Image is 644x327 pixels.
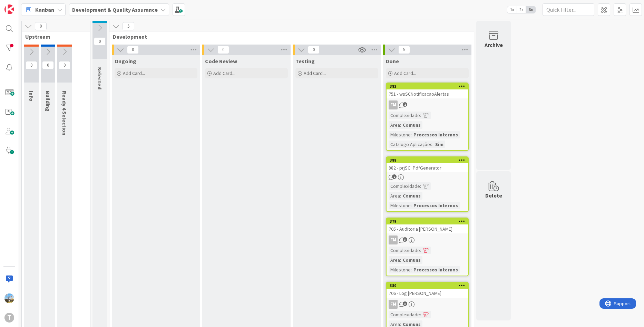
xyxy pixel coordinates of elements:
div: Area [389,256,400,264]
div: Complexidade [389,182,420,190]
div: FM [387,100,468,109]
div: 388 [390,158,468,163]
span: 0 [308,46,320,54]
span: 0 [42,61,54,69]
div: Milestone [389,266,411,273]
span: : [420,311,421,318]
img: Visit kanbanzone.com [4,4,14,14]
img: DG [4,294,14,303]
span: : [411,266,412,273]
span: 1x [507,6,517,13]
div: 379705 - Auditoria [PERSON_NAME] [387,218,468,233]
div: FM [387,300,468,309]
span: Ready 4 Selection [61,91,68,135]
div: 706 - Log [PERSON_NAME] [387,289,468,298]
div: FM [389,235,398,244]
span: 0 [127,46,139,54]
div: 380706 - Log [PERSON_NAME] [387,282,468,298]
span: Support [14,1,31,9]
div: Archive [485,41,503,49]
span: 5 [398,46,410,54]
span: Add Card... [304,70,326,76]
div: Area [389,121,400,129]
div: 705 - Auditoria [PERSON_NAME] [387,224,468,233]
div: Area [389,192,400,200]
span: 3 [403,301,407,306]
span: : [411,202,412,209]
input: Quick Filter... [543,3,594,16]
div: Processos Internos [412,202,460,209]
span: Code Review [205,58,237,65]
span: Testing [295,58,315,65]
span: : [432,141,433,148]
span: 0 [26,61,37,69]
span: 2 [403,102,407,107]
div: Delete [485,191,502,200]
span: Kanban [35,6,54,14]
span: Selected [96,67,103,89]
b: Development & Quality Assurance [72,6,158,13]
div: 379 [387,218,468,224]
div: 882 - prjSC_PdfGenerator [387,163,468,172]
div: Complexidade [389,247,420,254]
div: FM [389,100,398,109]
div: Comuns [401,256,422,264]
div: FM [387,235,468,244]
span: 0 [59,61,70,69]
span: 3x [526,6,535,13]
span: : [420,247,421,254]
div: Comuns [401,121,422,129]
div: 383751 - wsSCNotificacaoAlertas [387,83,468,98]
span: 5 [123,22,134,30]
span: Building [45,91,51,112]
span: Info [28,91,35,102]
div: Complexidade [389,311,420,318]
div: Comuns [401,192,422,200]
span: : [400,192,401,200]
div: Complexidade [389,112,420,119]
div: Sim [433,141,445,148]
span: Ongoing [115,58,136,65]
div: Processos Internos [412,266,460,273]
div: Milestone [389,131,411,138]
span: Upstream [25,33,81,40]
span: 0 [94,37,106,46]
div: 383 [390,84,468,89]
div: FM [389,300,398,309]
span: 0 [217,46,229,54]
span: Development [113,33,465,40]
div: Processos Internos [412,131,460,138]
span: 0 [35,22,47,30]
span: Add Card... [213,70,235,76]
div: 388882 - prjSC_PdfGenerator [387,157,468,172]
span: Done [386,58,399,65]
div: Catalogo Aplicações [389,141,432,148]
span: Add Card... [394,70,416,76]
span: : [420,112,421,119]
div: 380 [390,283,468,288]
span: : [400,256,401,264]
span: 2 [392,174,397,179]
div: T [4,313,14,323]
div: 388 [387,157,468,163]
span: Add Card... [123,70,145,76]
div: 379 [390,219,468,224]
div: 751 - wsSCNotificacaoAlertas [387,89,468,98]
div: 380 [387,282,468,289]
span: 2x [517,6,526,13]
span: : [400,121,401,129]
div: 383 [387,83,468,89]
span: 3 [403,237,407,242]
span: : [411,131,412,138]
div: Milestone [389,202,411,209]
span: : [420,182,421,190]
